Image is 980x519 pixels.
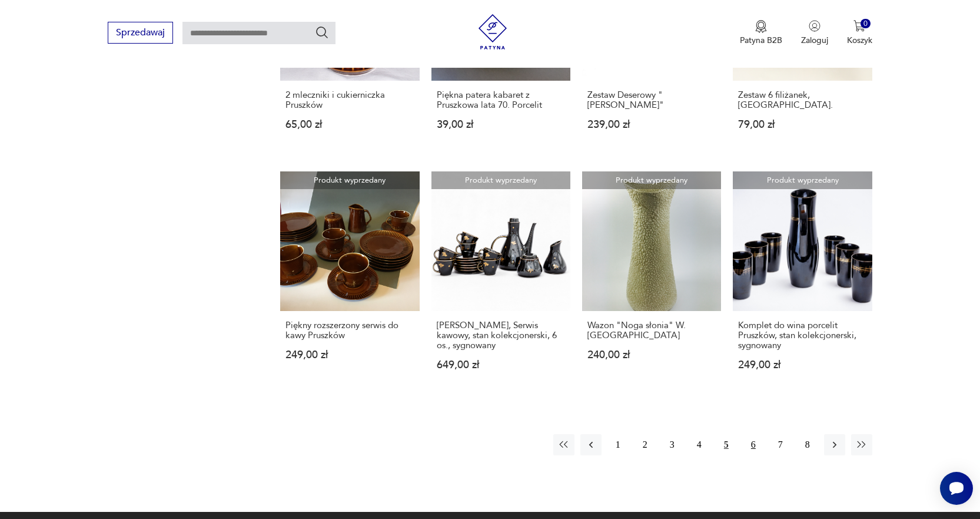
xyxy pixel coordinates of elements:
[315,25,329,39] button: Szukaj
[738,120,866,130] p: 79,00 zł
[587,320,716,341] h3: Wazon "Noga słonia" W. [GEOGRAPHIC_DATA]
[733,171,872,392] a: Produkt wyprzedanyKomplet do wina porcelit Pruszków, stan kolekcjonerski, sygnowanyKomplet do win...
[738,320,866,351] h3: Komplet do wina porcelit Pruszków, stan kolekcjonerski, sygnowany
[431,171,570,392] a: Produkt wyprzedanyKajtek Pruszków, Serwis kawowy, stan kolekcjonerski, 6 os., sygnowany[PERSON_NA...
[801,20,828,46] button: Zaloguj
[108,22,173,44] button: Sprzedawaj
[755,20,767,33] img: Ikona medalu
[582,171,721,392] a: Produkt wyprzedanyWazon "Noga słonia" W. Gołajewskiej PruszkówWazon "Noga słonia" W. [GEOGRAPHIC_...
[587,350,716,360] p: 240,00 zł
[743,434,764,455] button: 6
[607,434,629,455] button: 1
[689,434,710,455] button: 4
[940,472,973,505] iframe: Smartsupp widget button
[285,90,414,110] h3: 2 mleczniki i cukierniczka Pruszków
[853,20,865,32] img: Ikona koszyka
[280,171,419,392] a: Produkt wyprzedanyPiękny rozszerzony serwis do kawy PruszkówPiękny rozszerzony serwis do kawy Pru...
[797,434,818,455] button: 8
[738,360,866,370] p: 249,00 zł
[108,29,173,38] a: Sprzedawaj
[587,90,716,110] h3: Zestaw Deserowy "[PERSON_NAME]"
[285,120,414,130] p: 65,00 zł
[740,20,782,46] button: Patyna B2B
[738,90,866,110] h3: Zestaw 6 filiżanek, [GEOGRAPHIC_DATA].
[847,35,872,46] p: Koszyk
[587,120,716,130] p: 239,00 zł
[861,19,871,29] div: 0
[740,20,782,46] a: Ikona medaluPatyna B2B
[285,350,414,360] p: 249,00 zł
[716,434,737,455] button: 5
[740,35,782,46] p: Patyna B2B
[475,14,510,49] img: Patyna - sklep z meblami i dekoracjami vintage
[437,120,565,130] p: 39,00 zł
[801,35,828,46] p: Zaloguj
[437,320,565,351] h3: [PERSON_NAME], Serwis kawowy, stan kolekcjonerski, 6 os., sygnowany
[770,434,791,455] button: 7
[437,360,565,370] p: 649,00 zł
[634,434,656,455] button: 2
[809,20,820,32] img: Ikonka użytkownika
[847,20,872,46] button: 0Koszyk
[285,320,414,341] h3: Piękny rozszerzony serwis do kawy Pruszków
[662,434,683,455] button: 3
[437,90,565,110] h3: Piękna patera kabaret z Pruszkowa lata 70. Porcelit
